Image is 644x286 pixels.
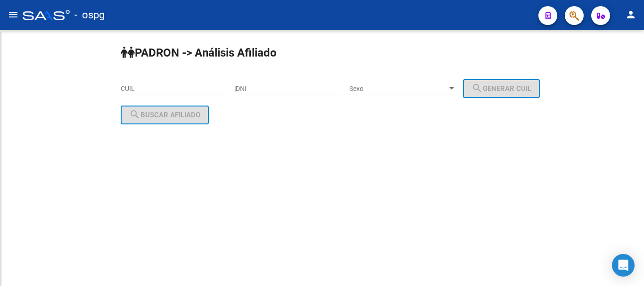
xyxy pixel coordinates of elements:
[471,82,483,94] mat-icon: search
[121,106,209,124] button: Buscar afiliado
[8,9,19,20] mat-icon: menu
[471,84,531,93] span: Generar CUIL
[463,79,540,98] button: Generar CUIL
[129,111,200,119] span: Buscar afiliado
[234,85,547,92] div: |
[121,46,277,59] strong: PADRON -> Análisis Afiliado
[129,109,140,120] mat-icon: search
[625,9,636,20] mat-icon: person
[612,254,635,277] div: Open Intercom Messenger
[74,5,105,25] span: - ospg
[349,85,447,93] span: Sexo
